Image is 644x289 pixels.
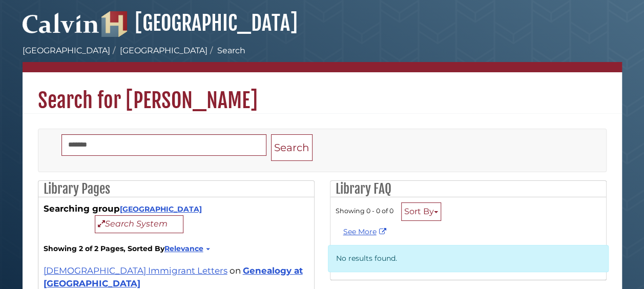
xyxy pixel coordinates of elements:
h2: Library FAQ [330,181,606,197]
a: [GEOGRAPHIC_DATA] [101,10,298,36]
span: on [230,265,241,276]
nav: breadcrumb [23,45,622,72]
a: [DEMOGRAPHIC_DATA] Immigrant Letters [44,265,227,276]
img: Hekman Library Logo [101,11,127,37]
a: [GEOGRAPHIC_DATA] [23,46,110,55]
strong: Showing 2 of 2 Pages, Sorted By [44,243,309,254]
span: Showing 0 - 0 of 0 [336,207,393,215]
img: Calvin [23,8,99,37]
a: Genealogy at [GEOGRAPHIC_DATA] [44,265,303,288]
div: Searching group [44,202,309,233]
h1: Search for [PERSON_NAME] [23,72,622,113]
a: [GEOGRAPHIC_DATA] [120,46,207,55]
a: [GEOGRAPHIC_DATA] [120,204,202,214]
h2: Library Pages [38,181,314,197]
a: Relevance [164,244,209,253]
button: Search [271,134,313,161]
a: Calvin University [23,24,99,33]
button: Sort By [401,202,441,221]
a: See More [343,227,389,236]
li: Search [207,45,245,57]
p: No results found. [328,245,609,272]
button: Search System [95,215,183,233]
